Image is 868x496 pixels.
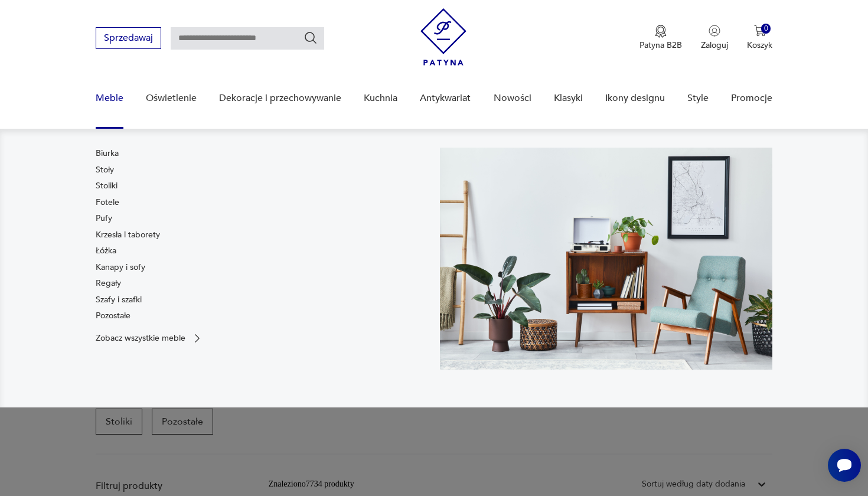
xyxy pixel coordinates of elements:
[96,310,130,322] a: Pozostałe
[96,262,145,273] a: Kanapy i sofy
[440,148,772,370] img: 969d9116629659dbb0bd4e745da535dc.jpg
[639,25,682,51] button: Patyna B2B
[639,40,682,51] p: Patyna B2B
[96,294,142,306] a: Szafy i szafki
[747,25,772,51] button: 0Koszyk
[494,76,531,121] a: Nowości
[96,27,161,49] button: Sprzedawaj
[96,164,114,176] a: Stoły
[687,76,709,121] a: Style
[96,278,121,289] a: Regały
[709,25,720,37] img: Ikonka użytkownika
[96,245,116,257] a: Łóżka
[96,180,118,192] a: Stoliki
[96,197,119,208] a: Fotele
[304,31,318,45] button: Szukaj
[420,76,471,121] a: Antykwariat
[96,332,203,344] a: Zobacz wszystkie meble
[219,76,341,121] a: Dekoracje i przechowywanie
[96,229,160,241] a: Krzesła i taborety
[96,148,119,159] a: Biurka
[554,76,583,121] a: Klasyki
[364,76,397,121] a: Kuchnia
[828,449,861,482] iframe: Smartsupp widget button
[754,25,766,37] img: Ikona koszyka
[701,40,728,51] p: Zaloguj
[731,76,772,121] a: Promocje
[96,213,112,224] a: Pufy
[655,25,667,38] img: Ikona medalu
[96,35,161,43] a: Sprzedawaj
[420,8,466,66] img: Patyna - sklep z meblami i dekoracjami vintage
[146,76,197,121] a: Oświetlenie
[96,334,185,342] p: Zobacz wszystkie meble
[747,40,772,51] p: Koszyk
[761,24,771,34] div: 0
[639,25,682,51] a: Ikona medaluPatyna B2B
[96,76,123,121] a: Meble
[701,25,728,51] button: Zaloguj
[605,76,665,121] a: Ikony designu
